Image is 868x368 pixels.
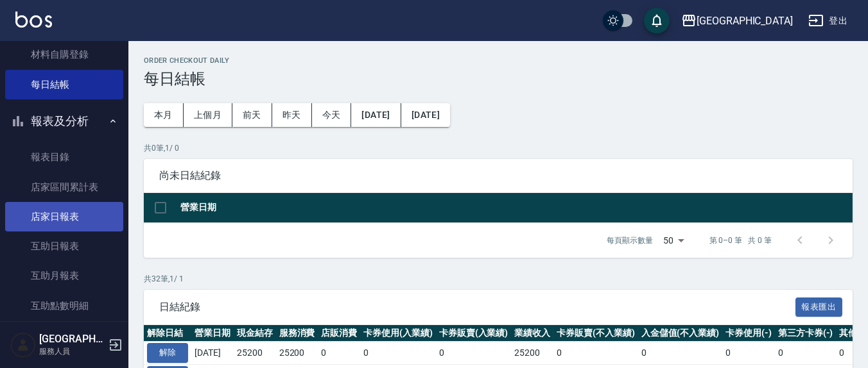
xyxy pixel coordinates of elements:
th: 卡券使用(入業績) [360,325,436,342]
td: [DATE] [191,342,234,365]
th: 卡券販賣(不入業績) [553,325,638,342]
p: 每頁顯示數量 [607,235,653,246]
a: 店家日報表 [5,202,123,231]
th: 店販消費 [318,325,360,342]
th: 解除日結 [144,325,191,342]
div: [GEOGRAPHIC_DATA] [697,13,793,29]
td: 25200 [511,342,553,365]
td: 0 [553,342,638,365]
a: 店家區間累計表 [5,172,123,202]
th: 營業日期 [177,193,853,223]
span: 尚未日結紀錄 [159,169,837,182]
a: 互助日報表 [5,231,123,261]
h2: Order checkout daily [144,56,853,65]
a: 報表匯出 [795,300,843,312]
p: 共 0 筆, 1 / 0 [144,142,853,154]
p: 服務人員 [39,346,105,357]
a: 互助點數明細 [5,291,123,321]
button: 前天 [232,103,272,127]
span: 日結紀錄 [159,301,795,314]
td: 0 [436,342,512,365]
td: 0 [638,342,723,365]
th: 卡券使用(-) [722,325,775,342]
th: 服務消費 [276,325,318,342]
a: 互助業績報表 [5,321,123,350]
button: [DATE] [351,103,401,127]
th: 營業日期 [191,325,234,342]
a: 互助月報表 [5,261,123,290]
div: 50 [658,223,689,258]
h3: 每日結帳 [144,70,853,88]
button: 本月 [144,103,184,127]
p: 共 32 筆, 1 / 1 [144,273,853,285]
img: Logo [15,12,52,28]
td: 0 [775,342,837,365]
button: 上個月 [184,103,232,127]
td: 25200 [276,342,318,365]
button: 今天 [312,103,352,127]
button: 解除 [147,343,188,363]
td: 25200 [234,342,276,365]
th: 現金結存 [234,325,276,342]
button: 報表及分析 [5,105,123,138]
a: 報表目錄 [5,142,123,172]
td: 0 [318,342,360,365]
th: 入金儲值(不入業績) [638,325,723,342]
a: 材料自購登錄 [5,40,123,69]
h5: [GEOGRAPHIC_DATA] [39,333,105,346]
img: Person [10,332,36,358]
td: 0 [360,342,436,365]
th: 業績收入 [511,325,553,342]
button: 報表匯出 [795,297,843,317]
th: 卡券販賣(入業績) [436,325,512,342]
button: save [644,8,670,33]
th: 第三方卡券(-) [775,325,837,342]
p: 第 0–0 筆 共 0 筆 [709,235,772,246]
button: 登出 [803,9,853,33]
a: 每日結帳 [5,70,123,99]
button: [GEOGRAPHIC_DATA] [676,8,798,34]
button: [DATE] [401,103,450,127]
button: 昨天 [272,103,312,127]
td: 0 [722,342,775,365]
